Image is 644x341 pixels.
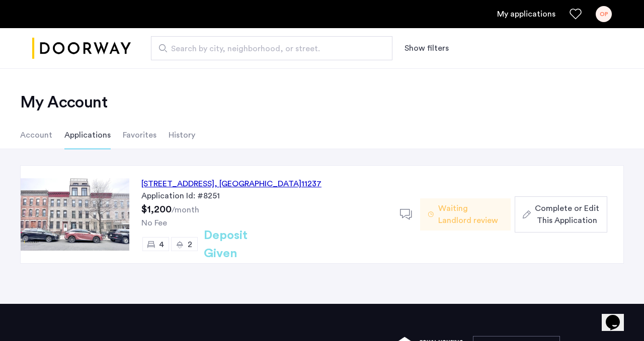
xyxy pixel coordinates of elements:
span: Waiting Landlord review [438,202,503,226]
span: Complete or Edit This Application [535,202,599,226]
span: Search by city, neighborhood, or street. [171,43,364,55]
div: Application Id: #8251 [141,190,388,202]
button: button [515,196,607,233]
li: Account [20,121,52,149]
span: No Fee [141,219,167,227]
li: Favorites [123,121,156,149]
input: Apartment Search [151,36,392,60]
h2: My Account [20,92,624,112]
span: 4 [159,241,164,249]
sub: /month [172,206,199,214]
li: History [169,121,195,149]
img: Apartment photo [21,178,129,251]
button: Show or hide filters [405,42,449,54]
div: [STREET_ADDRESS] 11237 [141,178,321,190]
a: Cazamio logo [32,30,131,67]
a: My application [497,8,555,20]
span: , [GEOGRAPHIC_DATA] [214,180,301,188]
a: Favorites [570,8,582,20]
li: Applications [64,121,111,149]
img: logo [32,30,131,67]
iframe: chat widget [602,301,634,331]
h2: Deposit Given [204,226,284,263]
span: 2 [188,241,192,249]
div: OP [596,6,612,22]
span: $1,200 [141,204,172,214]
